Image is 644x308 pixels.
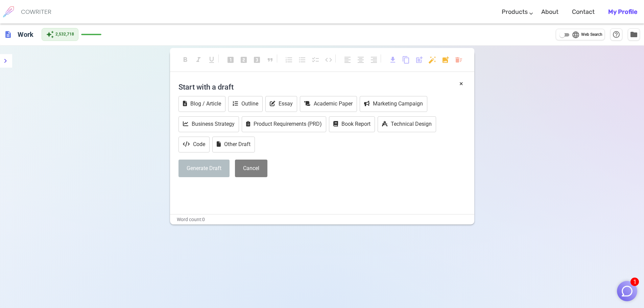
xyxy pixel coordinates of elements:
button: Help & Shortcuts [610,28,622,41]
span: looks_two [240,56,248,64]
h6: COWRITER [21,9,51,15]
button: Other Draft [212,137,255,152]
span: looks_3 [253,56,261,64]
span: auto_fix_high [428,56,436,64]
button: Cancel [235,160,267,177]
button: Generate Draft [178,160,230,177]
b: My Profile [608,8,637,16]
button: × [459,79,463,89]
a: Contact [572,2,595,22]
span: looks_one [226,56,235,64]
div: Word count: 0 [170,215,474,224]
span: 1 [630,278,639,286]
span: content_copy [402,56,410,64]
span: format_align_center [357,56,365,64]
a: About [541,2,558,22]
span: auto_awesome [46,30,54,39]
span: format_align_left [343,56,352,64]
button: Business Strategy [178,116,239,132]
span: format_underlined [208,56,216,64]
span: folder [630,30,638,39]
a: My Profile [608,2,637,22]
span: add_photo_alternate [442,56,450,64]
button: Product Requirements (PRD) [242,116,326,132]
button: Code [178,137,210,152]
span: description [4,30,12,39]
span: help_outline [612,30,620,39]
span: Web Search [581,31,602,38]
button: Essay [265,96,297,112]
button: Marketing Campaign [360,96,427,112]
button: Technical Design [378,116,436,132]
button: Academic Paper [300,96,357,112]
button: Book Report [329,116,375,132]
span: format_quote [266,56,274,64]
span: format_italic [194,56,202,64]
span: format_list_numbered [285,56,293,64]
img: Close chat [621,285,634,298]
span: 2,532,718 [55,31,74,38]
span: format_bold [181,56,189,64]
span: language [572,31,580,39]
button: Blog / Article [178,96,225,112]
span: checklist [311,56,319,64]
h6: Click to edit title [15,28,36,41]
button: Manage Documents [628,28,640,41]
span: delete_sweep [455,56,463,64]
span: code [325,56,333,64]
span: format_align_right [370,56,378,64]
span: format_list_bulleted [298,56,306,64]
button: 1 [617,281,637,301]
span: post_add [415,56,423,64]
button: Outline [228,96,263,112]
a: Products [502,2,528,22]
span: download [389,56,397,64]
h4: Start with a draft [178,79,466,95]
